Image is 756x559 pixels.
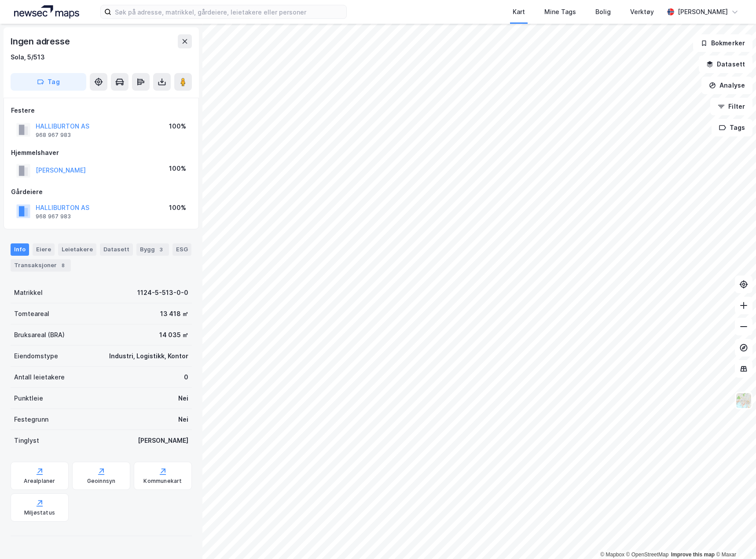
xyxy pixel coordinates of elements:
[178,393,188,404] div: Nei
[24,478,55,485] div: Arealplaner
[24,509,55,516] div: Miljøstatus
[14,309,49,319] div: Tomteareal
[87,478,116,485] div: Geoinnsyn
[33,243,55,256] div: Eiere
[14,414,48,425] div: Festegrunn
[58,243,96,256] div: Leietakere
[169,163,186,174] div: 100%
[143,478,182,485] div: Kommunekart
[14,435,39,446] div: Tinglyst
[11,52,45,63] div: Sola, 5/513
[111,5,346,18] input: Søk på adresse, matrikkel, gårdeiere, leietakere eller personer
[172,243,191,256] div: ESG
[109,351,188,361] div: Industri, Logistikk, Kontor
[14,5,79,18] img: logo.a4113a55bc3d86da70a041830d287a7e.svg
[100,243,133,256] div: Datasett
[671,552,715,558] a: Improve this map
[693,34,752,52] button: Bokmerker
[11,147,191,158] div: Hjemmelshaver
[11,73,86,91] button: Tag
[712,517,756,559] div: Kontrollprogram for chat
[184,372,188,382] div: 0
[159,330,188,340] div: 14 035 ㎡
[595,7,611,17] div: Bolig
[14,330,65,340] div: Bruksareal (BRA)
[600,552,624,558] a: Mapbox
[157,245,165,254] div: 3
[178,414,188,425] div: Nei
[59,261,67,270] div: 8
[14,372,65,382] div: Antall leietakere
[36,132,71,139] div: 968 967 983
[678,7,728,17] div: [PERSON_NAME]
[137,287,188,298] div: 1124-5-513-0-0
[701,77,752,94] button: Analyse
[699,55,752,73] button: Datasett
[11,243,29,256] div: Info
[712,119,752,136] button: Tags
[169,202,186,213] div: 100%
[138,435,188,446] div: [PERSON_NAME]
[513,7,525,17] div: Kart
[14,393,43,404] div: Punktleie
[160,309,188,319] div: 13 418 ㎡
[712,517,756,559] iframe: Chat Widget
[11,187,191,197] div: Gårdeiere
[36,213,71,220] div: 968 967 983
[14,351,58,361] div: Eiendomstype
[544,7,576,17] div: Mine Tags
[710,98,752,115] button: Filter
[11,259,71,272] div: Transaksjoner
[630,7,654,17] div: Verktøy
[136,243,169,256] div: Bygg
[14,287,43,298] div: Matrikkel
[626,552,669,558] a: OpenStreetMap
[169,121,186,132] div: 100%
[735,392,752,409] img: Z
[11,105,191,116] div: Festere
[11,34,71,48] div: Ingen adresse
